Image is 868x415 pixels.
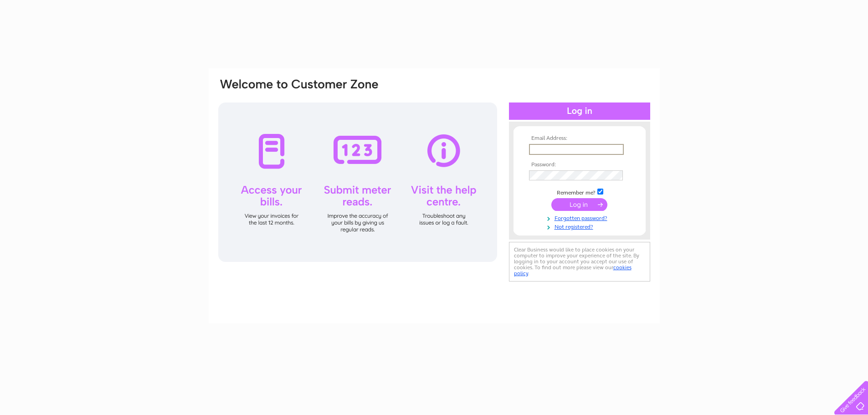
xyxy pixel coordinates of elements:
input: Submit [551,198,607,211]
td: Remember me? [527,187,632,196]
div: Clear Business would like to place cookies on your computer to improve your experience of the sit... [509,242,650,282]
a: Not registered? [529,222,632,231]
th: Password: [527,162,632,168]
a: cookies policy [514,264,632,277]
a: Forgotten password? [529,213,632,222]
th: Email Address: [527,135,632,142]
